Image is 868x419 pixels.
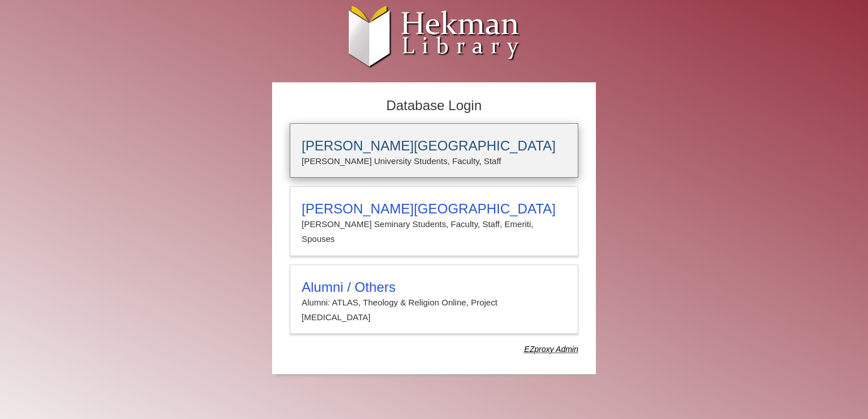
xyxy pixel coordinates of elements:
a: [PERSON_NAME][GEOGRAPHIC_DATA][PERSON_NAME] University Students, Faculty, Staff [290,123,578,178]
h3: [PERSON_NAME][GEOGRAPHIC_DATA] [302,138,566,154]
p: [PERSON_NAME] University Students, Faculty, Staff [302,154,566,169]
p: [PERSON_NAME] Seminary Students, Faculty, Staff, Emeriti, Spouses [302,217,566,247]
p: Alumni: ATLAS, Theology & Religion Online, Project [MEDICAL_DATA] [302,295,566,325]
h3: [PERSON_NAME][GEOGRAPHIC_DATA] [302,201,566,217]
dfn: Use Alumni login [524,345,578,354]
h2: Database Login [284,94,584,118]
a: [PERSON_NAME][GEOGRAPHIC_DATA][PERSON_NAME] Seminary Students, Faculty, Staff, Emeriti, Spouses [290,186,578,256]
h3: Alumni / Others [302,279,566,295]
summary: Alumni / OthersAlumni: ATLAS, Theology & Religion Online, Project [MEDICAL_DATA] [302,279,566,325]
